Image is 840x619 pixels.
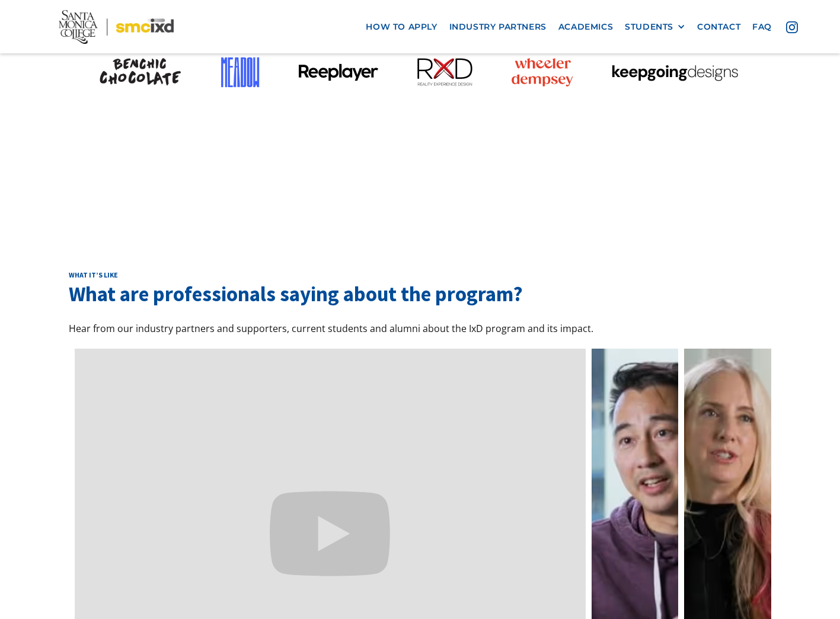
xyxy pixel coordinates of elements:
[443,16,552,38] a: industry partners
[69,270,771,280] h2: What it’s like
[59,10,173,44] img: Santa Monica College - SMC IxD logo
[691,16,746,38] a: contact
[69,280,771,309] h3: What are professionals saying about the program?
[552,16,619,38] a: Academics
[360,16,443,38] a: how to apply
[69,321,771,337] p: Hear from our industry partners and supporters, current students and alumni about the IxD program...
[746,16,778,38] a: faq
[625,22,673,32] div: STUDENTS
[786,21,798,33] img: icon - instagram
[625,22,685,32] div: STUDENTS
